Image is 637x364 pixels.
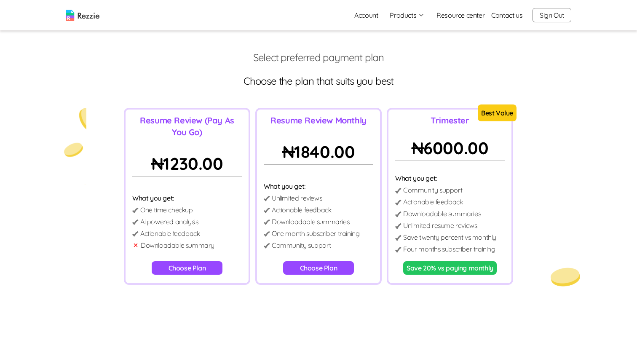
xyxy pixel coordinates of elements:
p: Select preferred payment plan [7,51,630,64]
button: Choose Plan [283,261,354,275]
p: Downloadable summaries [272,217,349,227]
p: Downloadable summary [141,240,214,250]
img: detail [395,223,401,229]
button: Sign Out [533,8,571,22]
p: Actionable feedback [140,228,200,238]
img: detail [264,231,270,237]
a: Contact us [491,10,522,20]
img: detail [395,188,401,193]
span: Best Value [478,104,517,121]
p: Community support [403,185,462,195]
p: What you get: [395,173,505,183]
button: Products [390,10,425,20]
p: Unlimited resume reviews [403,220,477,230]
img: detail [132,219,139,225]
img: detail [264,208,270,213]
p: Actionable feedback [272,205,331,215]
p: Choose the plan that suits you best [7,74,630,88]
img: detail [264,219,270,225]
p: Four months subscriber training [403,244,495,254]
p: ₦ 1230.00 [132,151,242,177]
p: Downloadable summaries [403,209,481,219]
p: Ai powered analysis [140,217,198,227]
img: detail [264,243,270,249]
p: Community support [272,240,331,250]
p: What you get: [264,181,373,191]
img: detail [395,200,401,205]
p: Trimester [395,115,505,126]
img: detail [264,196,270,201]
p: ₦ 6000.00 [395,135,505,161]
img: logo [66,10,99,21]
img: detail [395,247,401,252]
img: detail [132,231,139,237]
p: Unlimited reviews [272,193,322,203]
p: One month subscriber training [272,228,359,238]
button: Choose Plan [152,261,223,275]
p: Save twenty percent vs monthly [403,232,496,242]
p: One time checkup [140,205,193,215]
button: Save 20% vs paying monthly [403,261,497,275]
p: ₦ 1840.00 [264,139,373,165]
p: Actionable feedback [403,197,463,207]
a: Resource center [436,10,484,20]
p: Resume Review (Pay As You Go) [132,115,242,138]
a: Account [348,7,385,24]
img: detail [132,208,139,213]
img: detail [395,235,401,241]
img: detail [395,211,401,217]
p: What you get: [132,193,242,203]
p: Resume Review Monthly [264,115,373,126]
